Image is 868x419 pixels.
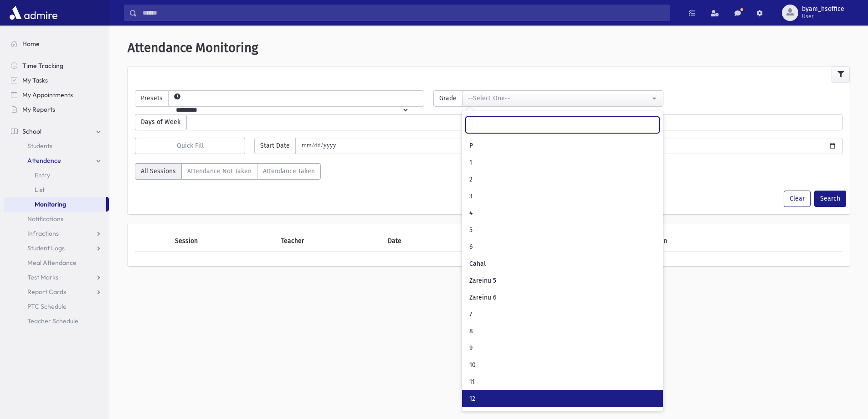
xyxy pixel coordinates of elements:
[784,191,811,207] button: Clear
[276,231,382,252] th: Teacher
[4,139,109,153] a: Students
[469,243,473,252] span: 6
[4,36,109,51] a: Home
[35,171,50,179] span: Entry
[135,138,245,154] button: Quick Fill
[469,361,476,370] span: 10
[177,142,204,150] span: Quick Fill
[27,215,63,223] span: Notifications
[802,5,844,13] span: byam_hsoffice
[135,90,169,107] span: Presets
[137,5,670,21] input: Search
[22,127,41,135] span: School
[128,40,258,55] span: Attendance Monitoring
[469,141,473,150] span: P
[4,168,109,182] a: Entry
[35,186,45,194] span: List
[469,293,496,302] span: Zareinu 6
[469,192,473,201] span: 3
[254,138,296,154] span: Start Date
[4,314,109,328] a: Teacher Schedule
[135,163,182,180] label: All Sessions
[27,259,77,267] span: Meal Attendance
[4,102,109,117] a: My Reports
[27,317,78,325] span: Teacher Schedule
[4,212,109,226] a: Notifications
[610,231,808,252] th: Attendance Taken
[4,241,109,255] a: Student Logs
[22,76,48,84] span: My Tasks
[4,197,106,212] a: Monitoring
[433,90,462,107] span: Grade
[469,175,473,184] span: 2
[22,91,73,99] span: My Appointments
[460,231,609,252] th: Day of Week
[814,191,846,207] button: Search
[27,302,67,310] span: PTC Schedule
[27,273,58,281] span: Test Marks
[4,299,109,314] a: PTC Schedule
[469,394,475,403] span: 12
[469,259,486,269] span: Cahal
[4,270,109,285] a: Test Marks
[27,244,65,252] span: Student Logs
[4,58,109,73] a: Time Tracking
[135,114,186,130] span: Days of Week
[27,142,52,150] span: Students
[4,226,109,241] a: Infractions
[22,105,55,114] span: My Reports
[135,163,321,183] div: AttTaken
[469,327,473,336] span: 8
[382,231,460,252] th: Date
[469,310,472,319] span: 7
[469,158,472,167] span: 1
[4,153,109,168] a: Attendance
[4,255,109,270] a: Meal Attendance
[4,88,109,102] a: My Appointments
[181,163,257,180] label: Attendance Not Taken
[462,90,663,107] button: --Select One--
[4,124,109,139] a: School
[4,182,109,197] a: List
[257,163,321,180] label: Attendance Taken
[4,285,109,299] a: Report Cards
[469,344,473,353] span: 9
[4,73,109,88] a: My Tasks
[22,40,40,48] span: Home
[35,200,66,208] span: Monitoring
[27,229,59,238] span: Infractions
[27,288,66,296] span: Report Cards
[802,13,844,20] span: User
[469,226,473,235] span: 5
[469,378,475,387] span: 11
[22,62,63,70] span: Time Tracking
[469,276,496,285] span: Zareinu 5
[468,93,650,103] div: --Select One--
[7,4,60,22] img: AdmirePro
[469,209,473,218] span: 4
[27,156,61,165] span: Attendance
[169,231,276,252] th: Session
[466,117,659,133] input: Search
